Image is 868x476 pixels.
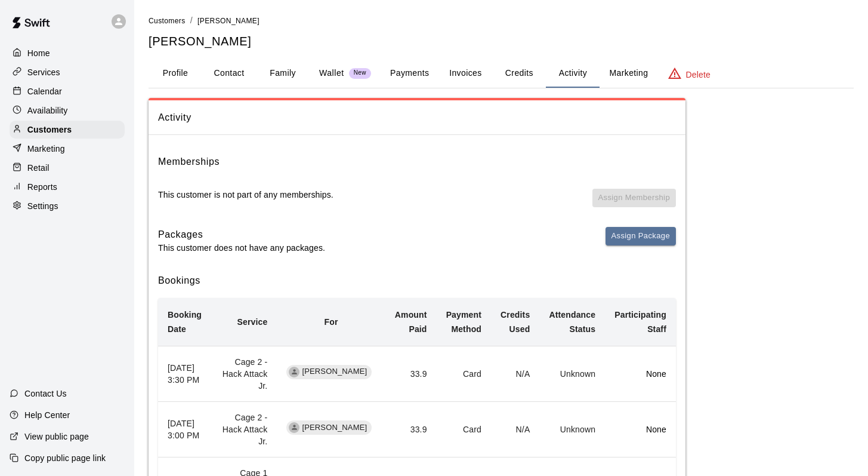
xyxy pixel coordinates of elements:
[10,121,125,139] a: Customers
[501,310,530,334] b: Credits Used
[491,402,539,457] td: N/A
[10,197,125,215] a: Settings
[27,143,65,155] p: Marketing
[197,17,260,25] span: [PERSON_NAME]
[24,431,89,443] p: View public page
[256,59,310,88] button: Family
[158,402,211,457] th: [DATE] 3:00 PM
[438,59,492,88] button: Invoices
[27,162,50,174] p: Retail
[614,310,666,334] b: Participating Staff
[27,181,57,193] p: Reports
[158,242,325,254] p: This customer does not have any packages.
[168,310,202,334] b: Booking Date
[10,159,125,177] a: Retail
[437,402,491,457] td: Card
[289,367,299,377] div: Chase Herdman
[149,14,854,27] nav: breadcrumb
[10,140,125,158] a: Marketing
[24,409,70,421] p: Help Center
[149,59,202,88] button: Profile
[385,346,437,401] td: 33.9
[27,200,58,212] p: Settings
[202,59,256,88] button: Contact
[158,189,333,201] p: This customer is not part of any memberships.
[27,105,68,116] p: Availability
[381,59,438,88] button: Payments
[491,346,539,401] td: N/A
[614,423,666,435] p: None
[149,59,854,88] div: basic tabs example
[492,59,546,88] button: Credits
[289,422,299,433] div: Chase Herdman
[446,310,481,334] b: Payment Method
[319,67,344,79] p: Wallet
[10,63,125,81] a: Services
[27,66,60,78] p: Services
[437,346,491,401] td: Card
[158,227,325,242] h6: Packages
[385,402,437,457] td: 33.9
[592,189,676,217] span: You don't have any memberships
[600,59,657,88] button: Marketing
[395,310,427,334] b: Amount Paid
[539,346,605,401] td: Unknown
[24,388,67,400] p: Contact Us
[614,368,666,380] p: None
[539,402,605,457] td: Unknown
[549,310,595,334] b: Attendance Status
[297,366,372,377] span: [PERSON_NAME]
[158,110,676,125] span: Activity
[297,422,372,434] span: [PERSON_NAME]
[546,59,600,88] button: Activity
[211,346,277,401] td: Cage 2 - Hack Attack Jr.
[190,14,193,27] li: /
[211,402,277,457] td: Cage 2 - Hack Attack Jr.
[27,124,72,136] p: Customers
[149,33,854,50] h5: [PERSON_NAME]
[10,82,125,100] a: Calendar
[606,227,676,245] button: Assign Package
[10,102,125,119] a: Availability
[10,178,125,196] a: Reports
[149,16,186,25] a: Customers
[10,44,125,62] a: Home
[237,317,268,327] b: Service
[158,273,676,288] h6: Bookings
[149,17,186,25] span: Customers
[349,69,371,77] span: New
[27,47,50,59] p: Home
[686,69,711,81] p: Delete
[158,346,211,401] th: [DATE] 3:30 PM
[27,85,62,97] p: Calendar
[24,452,106,464] p: Copy public page link
[325,317,338,327] b: For
[158,154,220,170] h6: Memberships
